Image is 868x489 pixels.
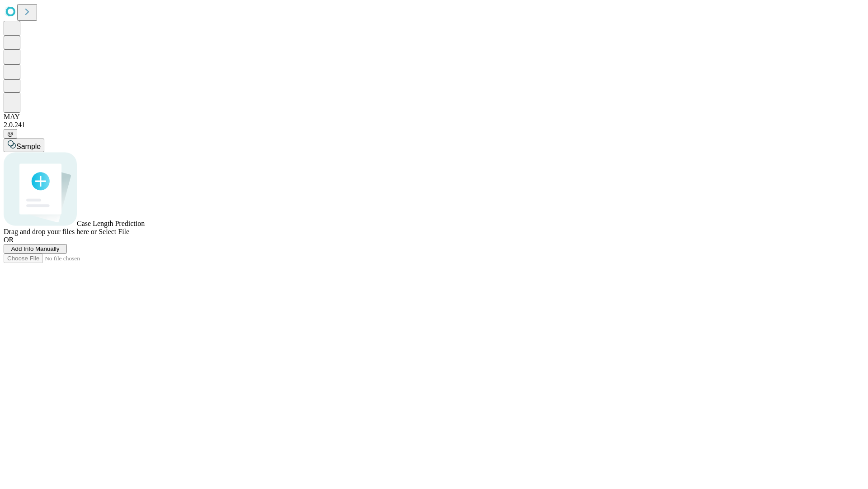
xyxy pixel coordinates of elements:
button: Sample [4,139,44,152]
button: @ [4,129,17,139]
span: Case Length Prediction [77,220,145,227]
span: Add Info Manually [11,245,60,252]
span: OR [4,236,14,244]
span: Drag and drop your files here or [4,228,97,235]
span: Select File [99,228,129,235]
span: @ [7,130,14,137]
button: Add Info Manually [4,244,67,254]
div: MAY [4,113,864,121]
div: 2.0.241 [4,121,864,129]
span: Sample [16,143,41,150]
